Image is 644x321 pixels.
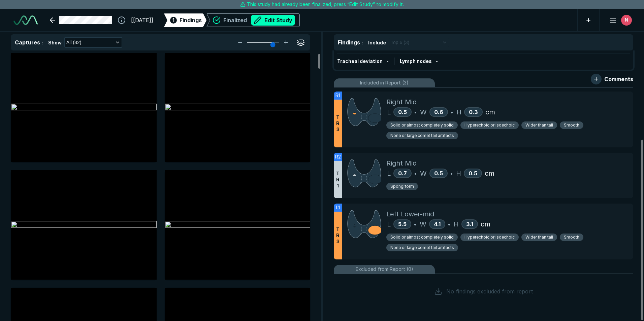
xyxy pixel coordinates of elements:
[13,15,38,25] img: See-Mode Logo
[604,75,633,83] span: Comments
[525,122,553,128] span: Wider than tall
[368,39,386,46] span: Include
[390,183,414,189] span: Spongiform
[564,122,579,128] span: Smooth
[434,170,443,177] span: 0.5
[347,209,381,239] img: xbT15QAAAAZJREFUAwAHL0dHTyRf+wAAAABJRU5ErkJggg==
[336,114,340,133] span: T R 3
[11,104,157,112] img: 85bc1b1d-d952-46e3-9125-56dd82052e2b
[15,39,40,46] span: Captures
[335,92,340,99] span: R1
[131,16,153,24] span: [[DATE]]
[251,15,295,26] button: Edit Study
[48,39,62,46] span: Show
[436,58,438,64] span: -
[469,170,477,177] span: 0.5
[347,158,381,188] img: sB1J9gAAAAZJREFUAwAxAihHSJRaXQAAAABJRU5ErkJggg==
[420,219,426,229] span: W
[334,265,633,306] li: Excluded from Report (0)No findings excluded from report
[337,58,383,64] span: Tracheal deviation
[361,40,363,45] span: :
[165,221,311,229] img: b97ff98b-e0a5-4e4f-a3a7-caf2aeb0ccec
[336,204,340,211] span: L1
[434,109,443,115] span: 0.6
[165,104,311,112] img: 19d435f0-1939-44c8-b409-66a3183c6cbe
[334,204,633,259] div: L1TR3Left Lower-midL5.5•W4.1•H3.1cmSolid or almost completely solidHyperechoic or isoechoicWider ...
[420,107,427,117] span: W
[466,221,473,227] span: 3.1
[456,107,461,117] span: H
[390,234,454,240] span: Solid or almost completely solid
[387,58,389,64] span: -
[391,39,409,46] span: Top 6 (3)
[247,1,404,8] span: This study had already been finalized, press “Edit Study” to modify it.
[451,108,453,116] span: •
[164,13,206,27] div: 1Findings
[336,171,340,189] span: T R 1
[398,170,407,177] span: 0.7
[464,234,515,240] span: Hyperechoic or isoechoic
[386,209,434,219] span: Left Lower-mid
[446,287,533,295] span: No findings excluded from report
[400,58,432,64] span: Lymph nodes
[387,219,391,229] span: L
[456,168,461,178] span: H
[390,133,454,139] span: None or large comet tail artifacts
[11,13,40,28] a: See-Mode Logo
[420,168,427,178] span: W
[356,265,413,273] span: Excluded from Report (0)
[605,13,633,27] button: avatar-name
[347,97,381,127] img: 8Di8iQAAAAZJREFUAwDBeEZHbOrnVQAAAABJRU5ErkJggg==
[485,168,494,178] span: cm
[448,220,450,228] span: •
[564,234,579,240] span: Smooth
[414,108,417,116] span: •
[450,169,453,177] span: •
[398,221,407,227] span: 5.5
[172,16,174,24] span: 1
[390,245,454,251] span: None or large comet tail artifacts
[387,107,391,117] span: L
[469,109,478,115] span: 0.3
[454,219,459,229] span: H
[180,16,202,24] span: Findings
[11,221,157,229] img: a195f80b-c00a-485c-85c6-cb8d6ab0e1c9
[386,97,417,107] span: Right Mid
[625,16,628,24] span: N
[464,122,515,128] span: Hyperechoic or isoechoic
[398,109,407,115] span: 0.5
[223,15,295,26] div: Finalized
[525,234,553,240] span: Wider than tall
[206,13,300,27] div: FinalizedEdit Study
[621,15,632,26] div: avatar-name
[414,220,416,228] span: •
[335,153,341,160] span: R2
[387,168,391,178] span: L
[434,221,441,227] span: 4.1
[481,219,490,229] span: cm
[334,153,633,198] div: R2TR1Right MidL0.7•W0.5•H0.5cmSpongiform
[360,79,409,86] span: Included in Report (3)
[334,92,633,147] div: R1TR3Right MidL0.5•W0.6•H0.3cmSolid or almost completely solidHyperechoic or isoechoicWider than ...
[390,122,454,128] span: Solid or almost completely solid
[338,39,360,46] span: Findings
[41,40,43,45] span: :
[485,107,495,117] span: cm
[66,39,81,46] span: All (82)
[336,226,340,245] span: T R 3
[414,169,417,177] span: •
[386,158,417,168] span: Right Mid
